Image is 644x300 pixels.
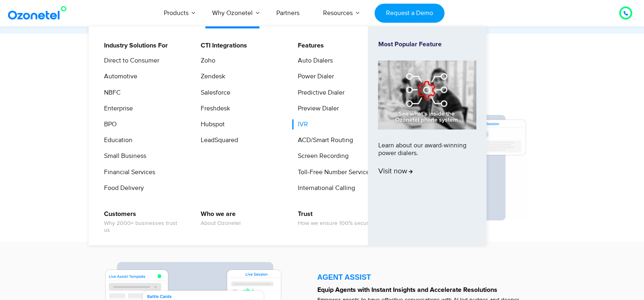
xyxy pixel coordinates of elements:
[293,104,340,114] a: Preview Dialer
[99,135,134,145] a: Education
[195,88,232,98] a: Salesforce
[72,58,572,86] div: Drive Intelligent Outcomes with the Power of Agentic AI
[293,41,325,51] a: Features
[99,151,147,161] a: Small Business
[99,104,134,114] a: Enterprise
[99,183,145,193] a: Food Delivery
[195,135,239,145] a: LeadSquared
[293,88,346,98] a: Predictive Dialer
[317,274,536,281] div: AGENT ASSIST
[293,151,350,161] a: Screen Recording
[104,220,184,234] span: Why 2000+ businesses trust us
[375,4,444,23] a: Request a Demo
[195,104,231,114] a: Freshdesk
[293,167,374,177] a: Toll-Free Number Services
[195,119,226,129] a: Hubspot
[293,209,375,228] a: TrustHow we ensure 100% security
[293,56,334,66] a: Auto Dialers
[378,167,413,176] span: Visit now
[293,119,309,129] a: IVR
[99,88,122,98] a: NBFC
[201,220,241,227] span: About Ozonetel
[99,56,160,66] a: Direct to Consumer
[317,287,497,293] strong: Equip Agents with Instant Insights and Accelerate Resolutions
[293,71,335,82] a: Power Dialer
[293,135,354,145] a: ACD/Smart Routing
[195,56,217,66] a: Zoho
[298,220,374,227] span: How we ensure 100% security
[293,183,356,193] a: International Calling
[99,41,169,51] a: Industry Solutions For
[195,41,248,51] a: CTI Integrations
[99,209,185,235] a: CustomersWhy 2000+ businesses trust us
[378,60,477,129] img: phone-system-min.jpg
[99,167,156,177] a: Financial Services
[195,209,242,228] a: Who we areAbout Ozonetel
[195,71,226,82] a: Zendesk
[99,119,118,129] a: BPO
[99,71,139,82] a: Automotive
[378,41,477,231] a: Most Popular FeatureLearn about our award-winning power dialers.Visit now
